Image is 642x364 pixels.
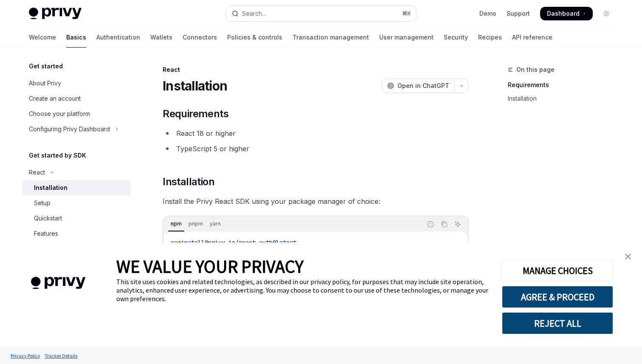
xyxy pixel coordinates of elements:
a: Create an account [22,91,131,106]
span: Dashboard [547,9,580,18]
div: Quickstart [34,213,62,223]
span: install [181,239,205,246]
a: Recipes [478,27,502,48]
button: AGREE & PROCEED [502,286,613,308]
span: WE VALUE YOUR PRIVACY [116,255,304,277]
li: React 18 or higher [163,127,469,139]
span: Install the Privy React SDK using your package manager of choice: [163,195,469,207]
div: This site uses cookies and related technologies, as described in our privacy policy, for purposes... [116,277,489,303]
div: About Privy [29,78,61,88]
button: Toggle React section [22,165,131,180]
li: TypeScript 5 or higher [163,143,469,155]
img: close banner [625,254,631,260]
button: Copy the contents from the code block [439,219,450,230]
div: Search... [242,8,266,19]
img: light logo [29,8,82,20]
a: Transaction management [293,27,369,48]
div: React [163,65,469,74]
a: Quickstart [22,211,131,226]
div: Configuring Privy Dashboard [29,124,110,134]
span: npm [171,239,181,246]
button: Toggle Configuring Privy Dashboard section [22,121,131,137]
span: Requirements [163,107,228,121]
span: @privy-io/react-auth@latest [205,239,296,246]
a: Demo [479,9,496,18]
div: Installation [34,183,68,193]
div: Features [34,229,58,239]
a: Requirements [508,78,620,92]
a: API reference [512,27,552,48]
a: Authentication [96,27,140,48]
h5: Get started [29,61,63,71]
div: npm [168,219,184,229]
div: yarn [207,219,223,229]
a: Dashboard [540,7,593,20]
span: On this page [516,65,555,75]
button: Open search [226,6,416,21]
span: Open in ChatGPT [397,82,449,90]
a: Tracker Details [42,348,79,363]
a: Policies & controls [227,27,282,48]
a: close banner [619,248,636,265]
button: REJECT ALL [502,312,613,334]
a: Welcome [29,27,56,48]
a: Privacy Policy [8,348,42,363]
a: User management [379,27,434,48]
span: Installation [163,175,214,189]
h5: Get started by SDK [29,150,86,161]
button: Report incorrect code [425,219,436,230]
a: Features [22,226,131,241]
button: Open in ChatGPT [382,79,454,93]
button: Ask AI [452,219,463,230]
a: Support [507,9,530,18]
div: Create an account [29,93,81,104]
a: Connectors [183,27,217,48]
div: pnpm [186,219,206,229]
a: Installation [22,180,131,195]
button: MANAGE CHOICES [502,260,613,282]
a: Security [444,27,468,48]
div: Choose your platform [29,109,90,119]
a: Setup [22,195,131,211]
a: Wallets [150,27,172,48]
img: company logo [13,265,104,302]
button: Toggle dark mode [600,7,613,20]
a: About Privy [22,76,131,91]
div: Setup [34,198,51,208]
a: Choose your platform [22,106,131,121]
h1: Installation [163,78,227,93]
a: Installation [508,92,620,105]
span: ⌘ K [402,10,411,17]
div: React [29,167,45,178]
a: Basics [66,27,86,48]
button: Toggle Advanced section [22,241,131,257]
